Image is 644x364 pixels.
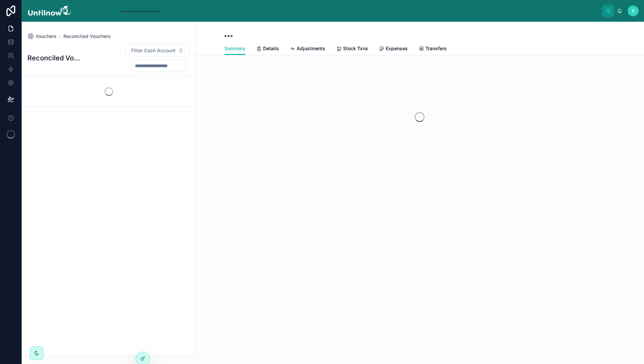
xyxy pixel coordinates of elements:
[263,45,279,52] span: Details
[63,33,111,40] a: Reconciled Vouchers
[336,42,368,56] a: Stock Txns
[27,33,57,40] a: Vouchers
[131,47,176,54] span: Filter Cash Account
[224,45,245,52] span: Summary
[632,8,635,14] span: S
[386,45,408,52] span: Expenses
[256,42,279,56] a: Details
[77,9,602,12] div: scrollable content
[343,45,368,52] span: Stock Txns
[27,53,83,63] h1: Reconciled Vouchers
[224,42,245,55] a: Summary
[379,42,408,56] a: Expenses
[425,45,447,52] span: Transfers
[297,45,325,52] span: Adjustments
[125,44,189,57] button: Select Button
[419,42,447,56] a: Transfers
[290,42,325,56] a: Adjustments
[27,5,71,16] img: App logo
[36,33,57,40] span: Vouchers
